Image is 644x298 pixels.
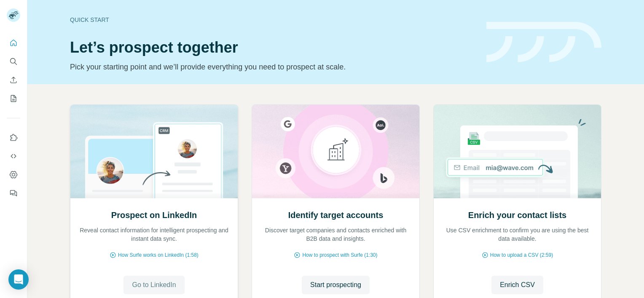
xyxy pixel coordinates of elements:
[111,209,197,221] h2: Prospect on LinkedIn
[132,280,176,290] span: Go to LinkedIn
[7,186,20,201] button: Feedback
[8,269,29,290] div: Open Intercom Messenger
[433,105,601,198] img: Enrich your contact lists
[302,251,377,259] span: How to prospect with Surfe (1:30)
[491,276,543,294] button: Enrich CSV
[486,22,601,63] img: banner
[468,209,566,221] h2: Enrich your contact lists
[288,209,384,221] h2: Identify target accounts
[70,105,238,198] img: Prospect on LinkedIn
[7,72,20,88] button: Enrich CSV
[260,226,411,243] p: Discover target companies and contacts enriched with B2B data and insights.
[70,16,476,24] div: Quick start
[7,167,20,182] button: Dashboard
[252,105,420,198] img: Identify target accounts
[7,35,20,51] button: Quick start
[442,226,593,243] p: Use CSV enrichment to confirm you are using the best data available.
[118,251,199,259] span: How Surfe works on LinkedIn (1:58)
[490,251,553,259] span: How to upload a CSV (2:59)
[7,91,20,106] button: My lists
[70,61,476,73] p: Pick your starting point and we’ll provide everything you need to prospect at scale.
[7,54,20,69] button: Search
[123,276,184,294] button: Go to LinkedIn
[79,226,229,243] p: Reveal contact information for intelligent prospecting and instant data sync.
[70,39,476,56] h1: Let’s prospect together
[310,280,361,290] span: Start prospecting
[7,149,20,164] button: Use Surfe API
[302,276,370,294] button: Start prospecting
[500,280,535,290] span: Enrich CSV
[7,130,20,145] button: Use Surfe on LinkedIn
